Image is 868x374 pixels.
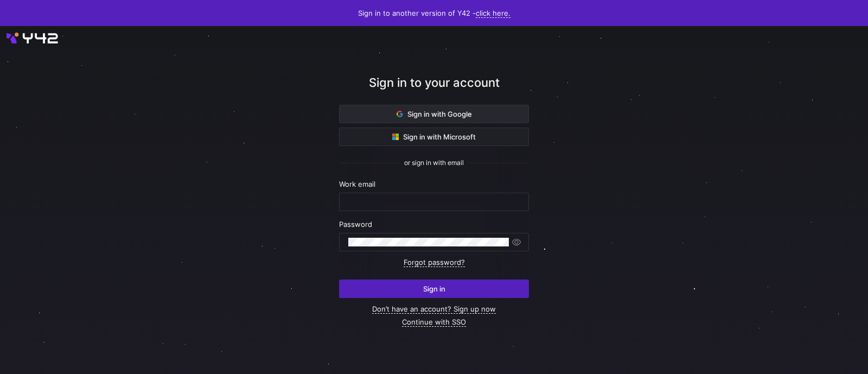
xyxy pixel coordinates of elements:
[402,318,466,327] a: Continue with SSO
[404,159,464,167] span: or sign in with email
[339,128,529,146] button: Sign in with Microsoft
[476,9,510,18] a: click here.
[404,258,465,267] a: Forgot password?
[372,305,496,314] a: Don’t have an account? Sign up now
[339,220,372,229] span: Password
[392,132,476,141] span: Sign in with Microsoft
[339,74,529,105] div: Sign in to your account
[423,284,445,293] span: Sign in
[397,110,472,118] span: Sign in with Google
[339,105,529,123] button: Sign in with Google
[339,280,529,298] button: Sign in
[339,180,375,188] span: Work email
